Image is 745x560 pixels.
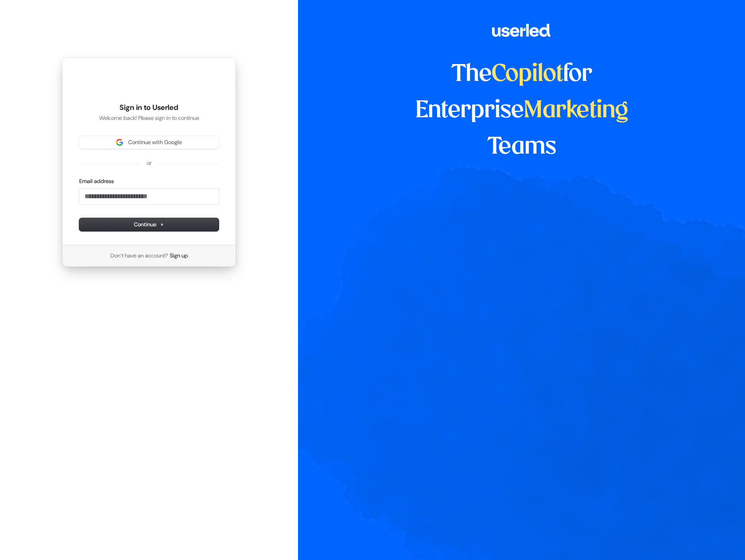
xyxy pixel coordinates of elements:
[79,136,219,149] button: Sign in with GoogleContinue with Google
[147,159,152,167] p: or
[128,138,182,146] span: Continue with Google
[134,221,164,229] span: Continue
[524,100,628,122] span: Marketing
[116,139,123,146] img: Sign in with Google
[386,56,657,165] h1: The for Enterprise Teams
[492,63,563,86] span: Copilot
[79,218,219,231] button: Continue
[79,114,219,122] p: Welcome back! Please sign in to continue
[170,252,188,260] a: Sign up
[79,103,219,113] h1: Sign in to Userled
[110,252,168,260] span: Don’t have an account?
[79,177,114,185] label: Email address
